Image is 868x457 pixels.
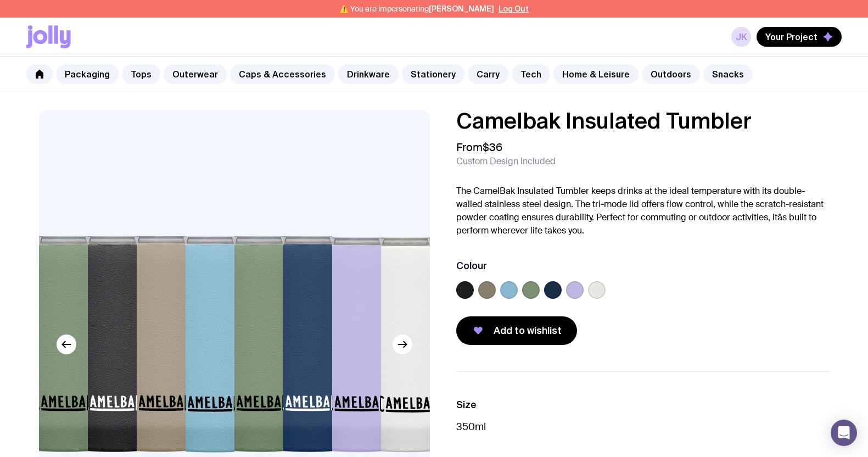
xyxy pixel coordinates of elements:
[456,185,830,237] p: The CamelBak Insulated Tumbler keeps drinks at the ideal temperature with its double-walled stain...
[402,64,464,84] a: Stationery
[456,156,556,167] span: Custom Design Included
[483,140,502,154] span: $36
[456,316,577,345] button: Add to wishlist
[122,64,160,84] a: Tops
[429,4,494,13] span: [PERSON_NAME]
[765,31,817,42] span: Your Project
[338,64,399,84] a: Drinkware
[731,27,751,47] a: JK
[164,64,227,84] a: Outerwear
[230,64,335,84] a: Caps & Accessories
[468,64,508,84] a: Carry
[456,420,830,433] p: 350ml
[456,259,487,272] h3: Colour
[642,64,700,84] a: Outdoors
[831,420,857,446] div: Open Intercom Messenger
[494,324,562,337] span: Add to wishlist
[553,64,639,84] a: Home & Leisure
[456,141,502,154] span: From
[703,64,753,84] a: Snacks
[757,27,842,47] button: Your Project
[339,4,494,13] span: ⚠️ You are impersonating
[456,398,830,411] h3: Size
[56,64,119,84] a: Packaging
[499,4,529,13] button: Log Out
[512,64,550,84] a: Tech
[456,110,830,132] h1: Camelbak Insulated Tumbler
